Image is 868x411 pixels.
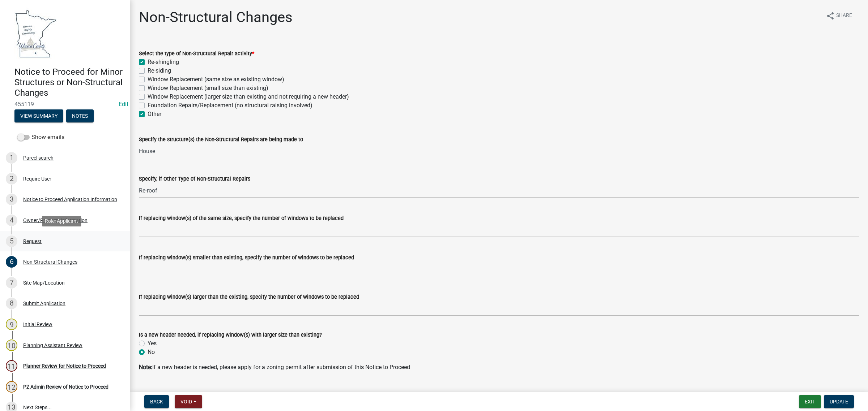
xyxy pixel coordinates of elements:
img: Waseca County, Minnesota [14,8,57,59]
div: Initial Review [23,322,52,327]
div: Role: Applicant [42,216,81,226]
h4: Notice to Proceed for Minor Structures or Non-Structural Changes [14,67,124,98]
div: 1 [6,152,17,164]
div: 9 [6,319,17,330]
label: Re-shingling [148,58,179,66]
wm-modal-confirm: Summary [14,114,63,120]
button: Update [824,395,854,408]
label: If replacing window(s) larger than the existing, specify the number of windows to be replaced [139,295,359,300]
span: 455119 [14,101,116,108]
div: Planning Assistant Review [23,343,82,348]
div: Notice to Proceed Application Information [23,197,117,202]
div: Submit Application [23,301,65,306]
button: Exit [799,395,821,408]
span: Back [150,399,163,404]
label: If replacing window(s) smaller than existing, specify the number of windows to be replaced [139,255,354,260]
label: Select the type of Non-Structural Repair activity [139,51,254,56]
div: Non-Structural Changes [23,259,77,264]
label: Window Replacement (small size than existing) [148,84,268,92]
div: Require User [23,176,51,181]
div: Owner/Property Information [23,218,88,223]
h1: Non-Structural Changes [139,9,293,26]
label: Other [148,110,161,118]
div: 6 [6,256,17,268]
button: shareShare [820,9,858,23]
div: 3 [6,194,17,205]
div: PZ Admin Review of Notice to Proceed [23,384,109,389]
label: Window Replacement (larger size than existing and not requiring a new header) [148,92,349,101]
button: View Summary [14,109,63,122]
a: Edit [119,101,128,108]
label: Specify the structure(s) the Non-Structural Repairs are being made to [139,137,303,142]
p: If a new header is needed, please apply for a zoning permit after submission of this Notice to Pr... [139,363,859,372]
div: 10 [6,339,17,351]
button: Void [175,395,202,408]
div: Site Map/Location [23,280,65,285]
div: 11 [6,360,17,372]
span: Share [836,12,852,20]
label: Foundation Repairs/Replacement (no structural raising involved) [148,101,312,110]
label: Show emails [17,133,64,142]
div: Parcel search [23,155,54,160]
div: 4 [6,215,17,226]
label: No [148,348,155,356]
div: Request [23,239,42,244]
i: share [826,12,835,20]
div: 8 [6,298,17,309]
button: Back [144,395,169,408]
span: Update [830,399,848,404]
div: 2 [6,173,17,185]
span: Void [180,399,192,404]
label: If replacing window(s) of the same size, specify the number of windows to be replaced [139,216,344,221]
wm-modal-confirm: Edit Application Number [119,101,128,108]
strong: Note: [139,364,152,371]
label: Re-siding [148,66,171,75]
div: 7 [6,277,17,289]
div: 12 [6,381,17,393]
label: Yes [148,339,157,348]
label: Window Replacement (same size as existing window) [148,75,284,84]
label: Is a new header needed, if replacing window(s) with larger size than existing? [139,333,322,338]
div: Planner Review for Notice to Proceed [23,363,106,368]
div: 5 [6,235,17,247]
wm-modal-confirm: Notes [66,114,94,120]
button: Notes [66,109,94,122]
label: Specify, if Other Type of Non-Structural Repairs [139,177,250,182]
